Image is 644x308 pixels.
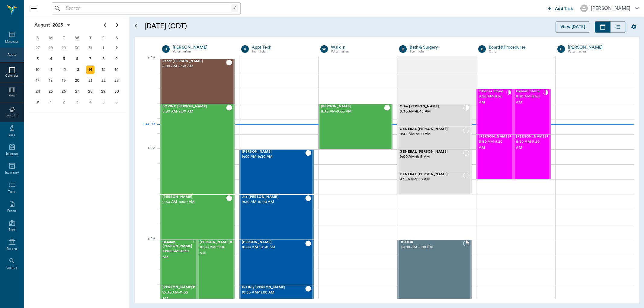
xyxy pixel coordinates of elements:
span: 9:30 AM - 10:00 AM [242,199,305,205]
div: Inventory [5,171,19,175]
button: View [DATE] [556,21,590,33]
div: Thursday, August 7, 2025 [86,55,95,63]
div: Monday, August 11, 2025 [46,65,55,74]
div: Wednesday, July 30, 2025 [73,44,82,52]
span: 8:50 AM - 9:20 AM [479,139,509,151]
div: Wednesday, August 13, 2025 [73,65,82,74]
span: 9:15 AM - 9:30 AM [400,176,463,183]
div: W [71,33,84,43]
button: Next page [111,19,123,31]
div: CHECKED_OUT, 9:30 AM - 10:00 AM [160,195,235,240]
div: W [320,45,328,53]
a: Walk In [331,44,390,50]
iframe: Intercom live chat [6,287,21,302]
div: NOT_CONFIRMED, 8:45 AM - 9:00 AM [397,127,472,149]
div: A [241,45,249,53]
span: [PERSON_NAME] [516,135,546,139]
div: Forms [7,209,16,213]
div: CHECKED_IN, 8:30 AM - 8:45 AM [397,104,472,127]
div: Wednesday, August 6, 2025 [73,55,82,63]
span: [PERSON_NAME] [200,240,230,244]
span: [PERSON_NAME] [242,240,305,244]
div: Saturday, August 16, 2025 [112,65,121,74]
div: M [44,33,58,43]
div: Wednesday, September 3, 2025 [73,98,82,106]
div: Tasks [8,190,16,194]
div: Technician [252,49,311,54]
div: Sunday, August 3, 2025 [34,55,42,63]
div: Saturday, August 9, 2025 [112,55,121,63]
div: Monday, September 1, 2025 [46,98,55,106]
div: Monday, August 4, 2025 [46,55,55,63]
span: GENERAL [PERSON_NAME] [400,127,463,131]
button: August2025 [31,19,74,31]
div: CHECKED_IN, 8:50 AM - 9:20 AM [514,134,551,179]
div: B [478,45,486,53]
div: D [557,45,565,53]
div: Tuesday, July 29, 2025 [60,44,68,52]
div: Lookup [7,266,17,270]
div: Friday, August 8, 2025 [99,55,108,63]
div: S [31,33,44,43]
div: F [97,33,110,43]
div: T [84,33,97,43]
a: Board &Procedures [489,44,548,50]
span: 10:00 AM - 10:30 AM [242,244,305,250]
span: Genarri Stone [516,90,543,94]
div: Staff [9,228,15,232]
span: 10:30 AM - 11:00 AM [162,290,193,302]
a: [PERSON_NAME] [568,44,627,50]
div: Monday, July 28, 2025 [46,44,55,52]
span: 10:00 AM - 5:00 PM [401,244,463,250]
span: 10:30 AM - 11:00 AM [242,290,305,296]
div: Friday, August 29, 2025 [99,87,108,96]
div: Tuesday, August 12, 2025 [60,65,68,74]
div: Bath & Surgery [410,44,469,50]
div: Saturday, August 30, 2025 [112,87,121,96]
div: Thursday, August 28, 2025 [86,87,95,96]
div: Sunday, August 10, 2025 [34,65,42,74]
div: Friday, September 5, 2025 [99,98,108,106]
span: August [33,21,51,29]
div: Saturday, September 6, 2025 [112,98,121,106]
div: Reports [6,247,18,251]
div: 5 PM [139,236,155,251]
div: Labs [9,133,15,137]
div: [PERSON_NAME] [173,44,232,50]
span: 8:00 AM - 8:30 AM [162,63,226,69]
span: GENERAL [PERSON_NAME] [400,173,463,176]
div: Thursday, July 31, 2025 [86,44,95,52]
span: [PERSON_NAME] [162,195,226,199]
button: Add Task [545,3,575,14]
span: 9:00 AM - 9:15 AM [400,154,463,160]
div: Tuesday, September 2, 2025 [60,98,68,106]
div: Veterinarian [568,49,627,54]
span: BLOCK [401,240,463,244]
span: Hammy [PERSON_NAME] [162,240,193,248]
h5: [DATE] (CDT) [144,21,303,31]
div: Tuesday, August 19, 2025 [60,76,68,85]
span: 8:20 AM - 8:50 AM [479,94,506,106]
button: Open calendar [132,14,139,37]
div: T [57,33,71,43]
a: Appt Tech [252,44,311,50]
div: Monday, August 18, 2025 [46,76,55,85]
div: Saturday, August 23, 2025 [112,76,121,85]
div: Thursday, September 4, 2025 [86,98,95,106]
span: 9:00 AM - 9:30 AM [242,154,305,160]
span: Odin [PERSON_NAME] [400,105,463,109]
div: CHECKED_OUT, 8:00 AM - 8:30 AM [160,59,235,104]
button: [PERSON_NAME] [575,3,644,14]
div: 3 PM [139,55,155,70]
span: Fat Boy [PERSON_NAME] [242,286,305,290]
div: Other [489,49,548,54]
button: Previous page [99,19,111,31]
span: 9:30 AM - 10:00 AM [162,199,226,205]
div: Tuesday, August 5, 2025 [60,55,68,63]
div: NOT_CONFIRMED, 9:00 AM - 9:15 AM [397,149,472,172]
span: 10:00 AM - 10:30 AM [162,248,193,260]
div: Sunday, August 31, 2025 [34,98,42,106]
div: Appts [8,52,16,57]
